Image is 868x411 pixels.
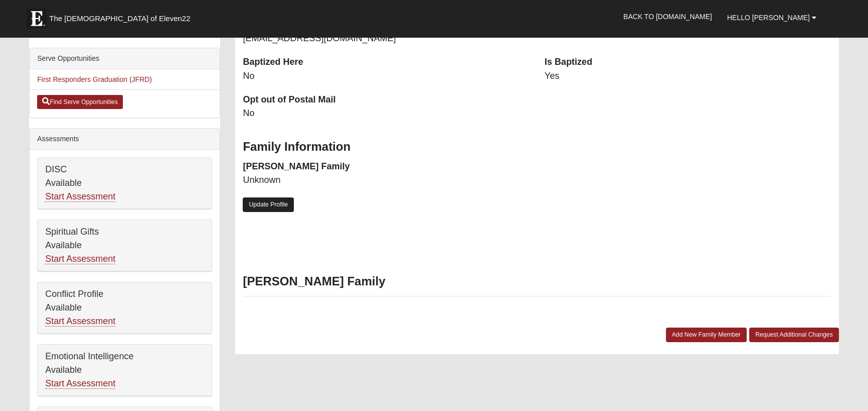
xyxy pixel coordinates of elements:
span: The [DEMOGRAPHIC_DATA] of Eleven22 [49,14,190,24]
div: Emotional Intelligence Available [38,345,212,396]
h3: [PERSON_NAME] Family [243,274,831,289]
dt: Is Baptized [545,56,831,69]
a: Start Assessment [45,316,115,327]
div: Conflict Profile Available [38,282,212,334]
a: Request Additional Changes [749,328,839,342]
dd: Unknown [243,174,530,187]
a: Hello [PERSON_NAME] [720,5,824,30]
a: Find Serve Opportunities [37,95,123,109]
a: The [DEMOGRAPHIC_DATA] of Eleven22 [22,4,222,29]
a: Back to [DOMAIN_NAME] [616,4,720,29]
dd: Yes [545,70,831,83]
h3: Family Information [243,140,831,154]
div: DISC Available [38,158,212,209]
a: Start Assessment [45,191,115,202]
a: Add New Family Member [666,328,747,342]
dt: [PERSON_NAME] Family [243,160,530,173]
a: Update Profile [243,197,294,212]
div: Spiritual Gifts Available [38,220,212,271]
img: Eleven22 logo [27,9,47,29]
div: Serve Opportunities [30,48,220,69]
dd: [EMAIL_ADDRESS][DOMAIN_NAME] [243,32,530,45]
dt: Baptized Here [243,56,530,69]
div: Assessments [30,129,220,150]
dd: No [243,70,530,83]
span: Hello [PERSON_NAME] [727,14,810,22]
a: Start Assessment [45,254,115,264]
dt: Opt out of Postal Mail [243,93,530,107]
a: Start Assessment [45,378,115,389]
a: First Responders Graduation (JFRD) [37,75,152,83]
dd: No [243,107,530,120]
